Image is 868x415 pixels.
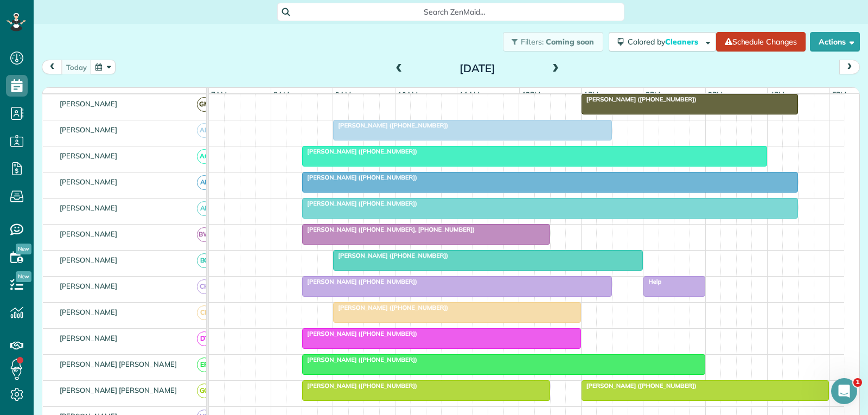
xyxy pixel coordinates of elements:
span: Filters: [521,37,544,47]
a: Schedule Changes [716,32,806,52]
span: 10am [395,90,420,99]
span: [PERSON_NAME] [58,256,120,264]
span: BW [197,227,212,242]
span: 8am [271,90,291,99]
span: [PERSON_NAME] ([PHONE_NUMBER]) [302,174,418,181]
span: Cleaners [665,37,700,47]
span: [PERSON_NAME] [PERSON_NAME] [58,386,179,394]
span: AF [197,175,212,190]
span: CH [197,279,212,294]
span: [PERSON_NAME] [PERSON_NAME] [58,360,179,368]
button: today [61,60,92,74]
span: 1pm [582,90,601,99]
span: GM [197,97,212,112]
span: 3pm [706,90,725,99]
span: DT [197,331,212,346]
span: [PERSON_NAME] ([PHONE_NUMBER]) [302,356,418,363]
button: Colored byCleaners [609,32,716,52]
span: [PERSON_NAME] ([PHONE_NUMBER]) [302,278,418,285]
span: 9am [333,90,353,99]
span: [PERSON_NAME] [58,203,120,212]
h2: [DATE] [410,62,545,74]
span: [PERSON_NAME] [58,308,120,316]
span: CL [197,305,212,320]
span: 4pm [768,90,787,99]
span: [PERSON_NAME] ([PHONE_NUMBER]) [302,148,418,155]
span: 2pm [643,90,662,99]
span: 11am [457,90,482,99]
span: [PERSON_NAME] ([PHONE_NUMBER], [PHONE_NUMBER]) [302,226,475,233]
span: EP [197,357,212,372]
span: Coming soon [546,37,595,47]
span: [PERSON_NAME] ([PHONE_NUMBER]) [302,330,418,337]
span: 12pm [520,90,543,99]
span: AF [197,201,212,216]
span: [PERSON_NAME] [58,125,120,134]
span: [PERSON_NAME] [58,151,120,160]
span: AB [197,123,212,138]
span: AC [197,149,212,164]
span: [PERSON_NAME] ([PHONE_NUMBER]) [581,95,697,103]
span: [PERSON_NAME] ([PHONE_NUMBER]) [581,382,697,390]
span: [PERSON_NAME] ([PHONE_NUMBER]) [333,252,449,259]
span: [PERSON_NAME] ([PHONE_NUMBER]) [333,122,449,129]
span: Colored by [628,37,702,47]
span: [PERSON_NAME] [58,334,120,342]
span: [PERSON_NAME] [58,177,120,186]
span: New [16,244,31,254]
span: [PERSON_NAME] ([PHONE_NUMBER]) [302,200,418,207]
span: 7am [209,90,229,99]
span: New [16,271,31,282]
button: prev [42,60,62,74]
iframe: Intercom live chat [831,378,857,404]
span: BC [197,253,212,268]
span: 5pm [830,90,849,99]
span: [PERSON_NAME] ([PHONE_NUMBER]) [302,382,418,390]
span: [PERSON_NAME] [58,282,120,290]
span: Help [643,278,662,285]
span: 1 [853,378,862,387]
button: next [839,60,860,74]
button: Actions [810,32,860,52]
span: [PERSON_NAME] ([PHONE_NUMBER]) [333,304,449,311]
span: GG [197,384,212,398]
span: [PERSON_NAME] [58,99,120,108]
span: [PERSON_NAME] [58,229,120,238]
